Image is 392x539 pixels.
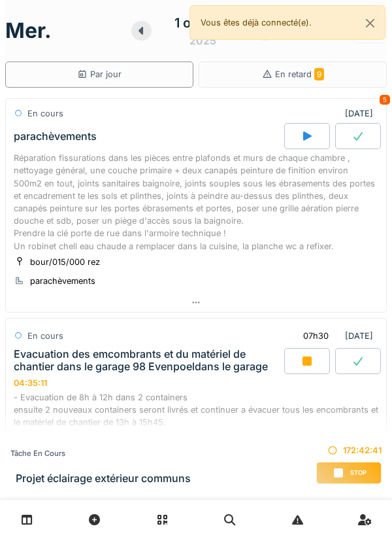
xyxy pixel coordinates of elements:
[14,152,378,252] div: Réparation fissurations dans les pièces entre plafonds et murs de chaque chambre , nettoyage géné...
[10,448,191,459] div: Tâche en cours
[30,256,100,268] div: bour/015/000 rez
[14,378,47,388] div: 04:35:11
[316,444,382,457] div: 172:42:41
[14,391,378,429] div: - Evacuation de 8h à 12h dans 2 containers ensuite 2 nouveaux containers seront livrés et continu...
[77,68,122,80] div: Par jour
[30,275,95,287] div: parachèvements
[16,472,191,485] h3: Projet éclairage extérieur communs
[345,107,378,120] div: [DATE]
[14,130,97,143] div: parachèvements
[275,69,324,79] span: En retard
[303,330,329,342] div: 07h30
[174,13,232,33] div: 1 octobre
[5,18,52,43] h1: mer.
[189,33,216,48] div: 2025
[380,95,390,105] div: 5
[27,330,63,342] div: En cours
[314,68,324,80] span: 9
[14,348,282,373] div: Evacuation des emcombrants et du matériel de chantier dans le garage 98 Evenpoeldans le garage
[292,324,378,348] div: [DATE]
[355,6,385,41] button: Close
[189,5,385,40] div: Vous êtes déjà connecté(e).
[350,468,367,478] span: Stop
[30,432,84,444] div: evenepoel 98
[27,107,63,120] div: En cours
